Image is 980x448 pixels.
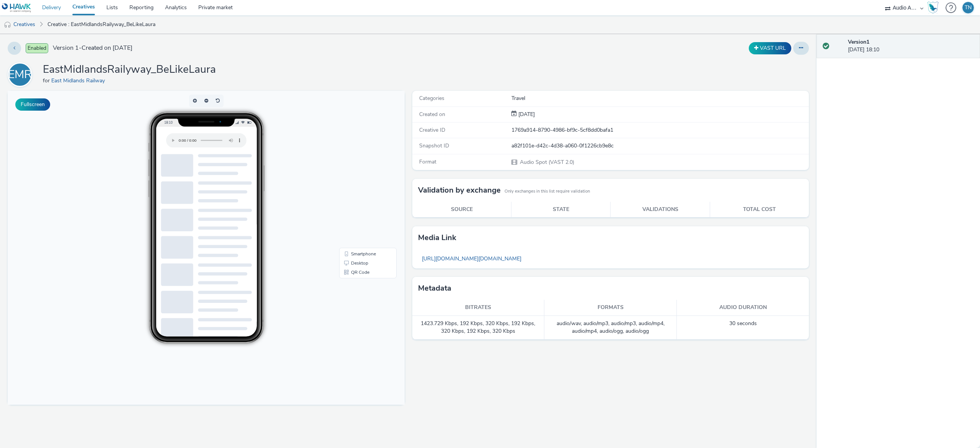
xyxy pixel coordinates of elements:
span: [DATE] [517,111,535,118]
span: 18:10 [156,29,165,34]
div: Duplicate the creative as a VAST URL [747,42,793,54]
span: QR Code [343,179,362,184]
h3: Metadata [418,283,451,294]
span: Enabled [26,43,48,53]
span: Desktop [343,170,361,175]
h3: Media link [418,232,456,244]
span: for [43,77,51,84]
img: undefined Logo [2,3,31,13]
h1: EastMidlandsRailyway_BeLikeLaura [43,62,216,77]
button: VAST URL [749,42,791,54]
span: Format [419,158,436,165]
a: [URL][DOMAIN_NAME][DOMAIN_NAME] [418,251,525,266]
div: Travel [511,95,808,102]
th: Source [412,202,511,217]
div: [DATE] 18:10 [848,38,974,54]
img: Hawk Academy [927,2,939,14]
h3: Validation by exchange [418,185,501,196]
div: Creation 01 September 2025, 18:10 [517,111,535,118]
th: Formats [544,300,677,316]
span: Version 1 - Created on [DATE] [53,44,132,52]
a: Hawk Academy [927,2,942,14]
a: Creative : EastMidlandsRailyway_BeLikeLaura [44,15,159,34]
a: EMR [8,71,35,78]
li: Smartphone [333,159,387,168]
img: audio [4,21,11,29]
div: a82f101e-d42c-4d38-a060-0f1226cb9e8c [511,142,808,150]
div: EMR [8,64,32,85]
small: Only exchanges in this list require validation [505,188,590,195]
td: 1423.729 Kbps, 192 Kbps, 320 Kbps, 192 Kbps, 320 Kbps, 192 Kbps, 320 Kbps [412,316,545,340]
th: Audio duration [677,300,809,316]
span: Audio Spot (VAST 2.0) [519,159,574,166]
a: East Midlands Railway [51,77,108,84]
td: 30 seconds [677,316,809,340]
th: State [511,202,611,217]
th: Total cost [710,202,809,217]
strong: Version 1 [848,38,869,46]
span: Creative ID [419,126,445,134]
li: Desktop [333,168,387,177]
button: Fullscreen [15,98,50,111]
th: Bitrates [412,300,545,316]
span: Smartphone [343,161,368,165]
div: 1769a914-8790-4986-bf9c-5cf8dd0bafa1 [511,126,808,134]
li: QR Code [333,177,387,186]
span: Snapshot ID [419,142,449,149]
th: Validations [611,202,710,217]
span: Categories [419,95,444,102]
span: Created on [419,111,445,118]
td: audio/wav, audio/mp3, audio/mp3, audio/mp4, audio/mp4, audio/ogg, audio/ogg [544,316,677,340]
div: TN [965,2,972,13]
